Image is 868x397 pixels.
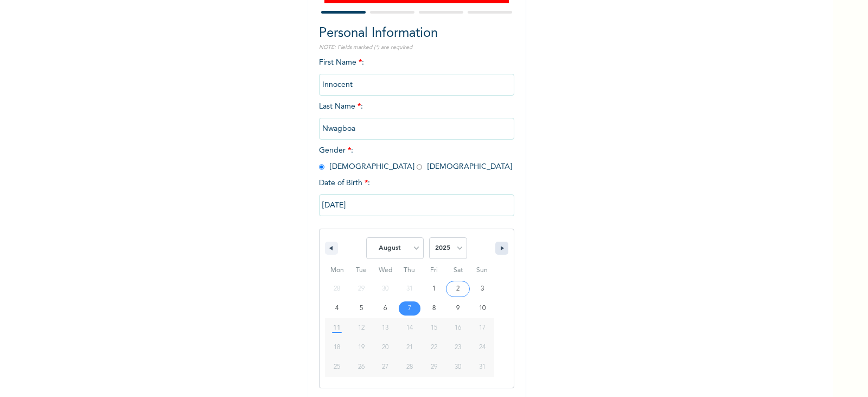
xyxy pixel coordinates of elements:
[319,74,514,96] input: Enter your first name
[446,318,470,338] button: 16
[479,338,486,357] span: 24
[398,299,422,318] button: 7
[358,338,365,357] span: 19
[382,318,388,338] span: 13
[406,338,413,357] span: 21
[325,318,349,338] button: 11
[349,262,374,279] span: Tue
[319,194,514,216] input: DD-MM-YYYY
[373,318,398,338] button: 13
[470,262,494,279] span: Sun
[334,357,340,377] span: 25
[373,299,398,318] button: 6
[373,338,398,357] button: 20
[431,357,437,377] span: 29
[325,299,349,318] button: 4
[398,318,422,338] button: 14
[335,299,339,318] span: 4
[422,318,446,338] button: 15
[325,262,349,279] span: Mon
[455,318,461,338] span: 16
[349,338,374,357] button: 19
[319,59,514,89] span: First Name :
[382,338,388,357] span: 20
[325,338,349,357] button: 18
[382,357,388,377] span: 27
[422,279,446,299] button: 1
[479,299,486,318] span: 10
[470,357,494,377] button: 31
[319,103,514,133] span: Last Name :
[384,299,387,318] span: 6
[333,318,341,338] span: 11
[446,357,470,377] button: 30
[470,299,494,318] button: 10
[360,299,363,318] span: 5
[373,262,398,279] span: Wed
[406,357,413,377] span: 28
[455,357,461,377] span: 30
[358,357,365,377] span: 26
[431,318,437,338] span: 15
[373,357,398,377] button: 27
[446,338,470,357] button: 23
[334,338,340,357] span: 18
[431,338,437,357] span: 22
[470,318,494,338] button: 17
[398,357,422,377] button: 28
[408,299,411,318] span: 7
[319,147,512,171] span: Gender : [DEMOGRAPHIC_DATA] [DEMOGRAPHIC_DATA]
[479,318,486,338] span: 17
[432,279,436,299] span: 1
[479,357,486,377] span: 31
[349,318,374,338] button: 12
[446,279,470,299] button: 2
[398,262,422,279] span: Thu
[446,262,470,279] span: Sat
[349,357,374,377] button: 26
[446,299,470,318] button: 9
[349,299,374,318] button: 5
[455,338,461,357] span: 23
[406,318,413,338] span: 14
[422,299,446,318] button: 8
[319,24,514,43] h2: Personal Information
[432,299,436,318] span: 8
[319,118,514,140] input: Enter your last name
[319,178,370,189] span: Date of Birth :
[470,279,494,299] button: 3
[456,299,459,318] span: 9
[398,338,422,357] button: 21
[422,262,446,279] span: Fri
[358,318,365,338] span: 12
[456,279,459,299] span: 2
[470,338,494,357] button: 24
[325,357,349,377] button: 25
[422,338,446,357] button: 22
[422,357,446,377] button: 29
[319,43,514,52] p: NOTE: Fields marked (*) are required
[481,279,484,299] span: 3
